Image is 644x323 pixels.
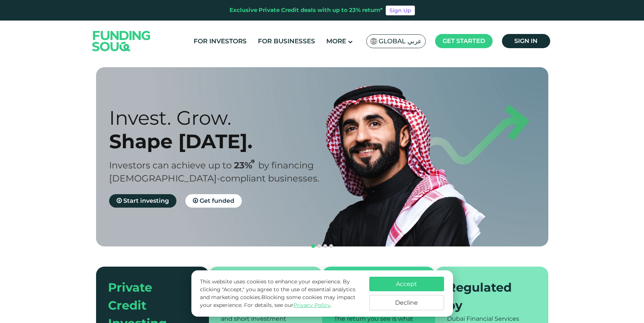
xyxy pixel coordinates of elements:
a: For Businesses [256,35,317,47]
button: navigation [322,243,328,249]
button: navigation [316,243,322,249]
img: SA Flag [370,38,377,44]
span: More [326,37,346,45]
a: Sign Up [386,6,415,15]
a: Privacy Policy [293,302,330,308]
button: Decline [369,295,444,310]
span: Sign in [514,37,537,44]
img: Logo [85,22,158,60]
i: 23% IRR (expected) ~ 15% Net yield (expected) [251,159,255,164]
span: For details, see our . [244,302,332,308]
button: navigation [328,243,334,249]
a: Start investing [109,194,176,208]
a: Sign in [502,34,550,48]
div: Invest. Grow. [109,106,335,130]
div: Shape [DATE]. [109,130,335,153]
div: Regulated by [447,279,527,314]
span: Get funded [200,197,234,204]
button: navigation [310,243,316,249]
a: For Investors [192,35,249,47]
span: Get started [443,37,485,44]
div: Exclusive Private Credit deals with up to 23% return* [229,6,383,15]
p: This website uses cookies to enhance your experience. By clicking "Accept," you agree to the use ... [200,278,361,309]
span: Global عربي [379,37,422,46]
span: 23% [234,160,258,171]
button: Accept [369,277,444,291]
a: Get funded [185,194,242,208]
span: Blocking some cookies may impact your experience. [200,294,355,308]
span: Investors can achieve up to [109,160,232,171]
span: Start investing [123,197,169,204]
